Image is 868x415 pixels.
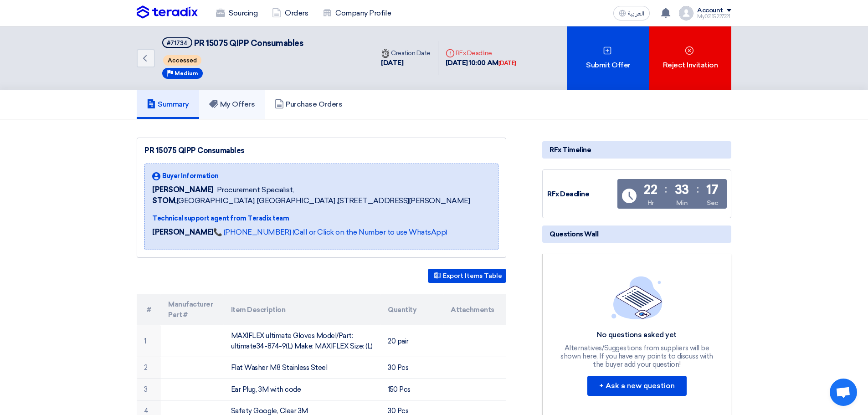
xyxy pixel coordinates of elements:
h5: Summary [147,100,189,109]
div: : [697,181,699,197]
div: RFx Deadline [547,189,616,200]
img: empty_state_list.svg [611,276,663,319]
span: [GEOGRAPHIC_DATA], [GEOGRAPHIC_DATA] ,[STREET_ADDRESS][PERSON_NAME] [152,195,470,206]
td: 2 [137,357,161,379]
div: Min [676,198,688,208]
td: 3 [137,379,161,400]
div: : [665,181,667,197]
div: Sec [707,198,718,208]
div: Reject Invitation [649,26,731,90]
div: My03115227321 [697,14,731,19]
span: PR 15075 QIPP Consumables [194,38,303,48]
h5: My Offers [209,100,255,109]
button: + Ask a new question [587,376,687,396]
td: 20 pair [380,325,443,357]
div: No questions asked yet [560,330,714,340]
button: Export Items Table [428,269,506,283]
a: 📞 [PHONE_NUMBER] (Call or Click on the Number to use WhatsApp) [213,228,447,236]
th: Attachments [443,294,506,325]
strong: [PERSON_NAME] [152,228,213,236]
div: 22 [644,184,657,196]
th: Item Description [224,294,381,325]
div: #71734 [167,40,188,46]
th: Quantity [380,294,443,325]
img: profile_test.png [679,6,693,20]
div: Creation Date [381,48,431,58]
div: [DATE] 10:00 AM [446,58,516,68]
b: STOM, [152,196,177,205]
div: Alternatives/Suggestions from suppliers will be shown here, If you have any points to discuss wit... [560,344,714,369]
div: RFx Timeline [542,141,731,159]
a: Sourcing [209,3,265,23]
button: العربية [613,6,650,20]
span: Accessed [163,55,201,66]
td: 30 Pcs [380,357,443,379]
div: 17 [706,184,718,196]
th: Manufacturer Part # [161,294,224,325]
td: Ear Plug, 3M with code [224,379,381,400]
h5: PR 15075 QIPP Consumables [162,37,303,49]
div: Submit Offer [567,26,649,90]
div: [DATE] [498,59,516,68]
a: Company Profile [315,3,398,23]
span: [PERSON_NAME] [152,184,213,195]
div: PR 15075 QIPP Consumables [144,145,498,156]
div: Open chat [830,379,857,406]
a: Summary [137,90,199,119]
td: 150 Pcs [380,379,443,400]
div: Technical support agent from Teradix team [152,214,470,223]
h5: Purchase Orders [275,100,342,109]
a: My Offers [199,90,265,119]
img: Teradix logo [137,5,198,19]
span: العربية [628,10,644,17]
span: Procurement Specialist, [217,184,294,195]
div: [DATE] [381,58,431,68]
div: Hr [647,198,654,208]
th: # [137,294,161,325]
div: 33 [675,184,689,196]
span: Questions Wall [550,229,598,239]
div: Account [697,7,723,15]
span: Buyer Information [162,171,219,181]
td: 1 [137,325,161,357]
td: MAXIFLEX ultimate Gloves Model/Part: ultimate34-874-9(L) Make: MAXIFLEX Size: (L) [224,325,381,357]
a: Purchase Orders [265,90,352,119]
td: Flat Washer M8 Stainless Steel [224,357,381,379]
div: RFx Deadline [446,48,516,58]
a: Orders [265,3,315,23]
span: Medium [175,70,198,77]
